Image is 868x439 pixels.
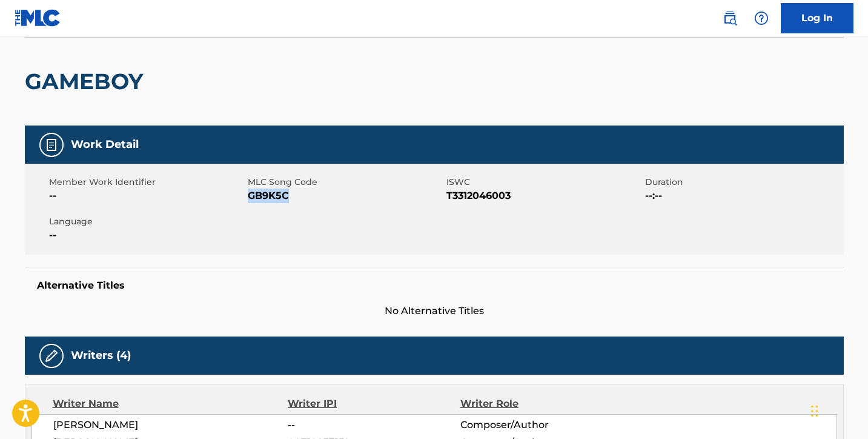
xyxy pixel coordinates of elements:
h5: Writers (4) [71,349,131,363]
div: Help [749,6,774,30]
span: [PERSON_NAME] [53,418,288,432]
div: Writer IPI [288,397,460,411]
span: Member Work Identifier [49,176,245,189]
a: Public Search [718,6,742,30]
span: Composer/Author [460,418,617,432]
span: GB9K5C [248,189,443,203]
span: -- [49,189,245,203]
img: help [754,11,769,25]
span: Duration [645,176,841,189]
span: MLC Song Code [248,176,443,189]
div: Writer Role [460,397,617,411]
h2: GAMEBOY [25,68,149,95]
span: --:-- [645,189,841,203]
img: Work Detail [44,138,59,152]
a: Log In [781,3,853,33]
h5: Work Detail [71,138,139,152]
span: -- [288,418,460,432]
img: Writers [44,349,59,363]
img: MLC Logo [15,9,61,27]
span: -- [49,228,245,243]
span: Language [49,215,245,228]
div: Drag [811,393,818,429]
img: search [723,11,737,25]
iframe: Chat Widget [807,381,868,439]
span: No Alternative Titles [25,304,844,318]
span: T3312046003 [446,189,642,203]
div: Writer Name [53,397,288,411]
h5: Alternative Titles [37,280,832,292]
span: ISWC [446,176,642,189]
